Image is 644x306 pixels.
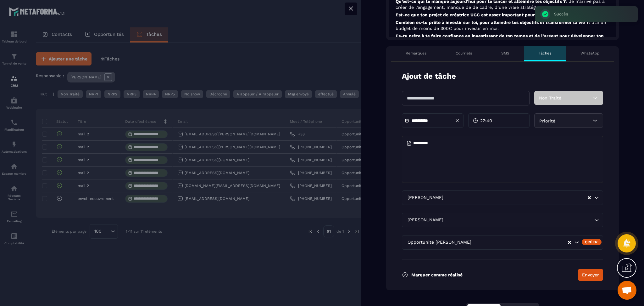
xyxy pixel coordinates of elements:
[568,240,571,245] button: Clear Selected
[402,71,456,82] p: Ajout de tâche
[396,33,609,45] p: Es-tu prête à te faire confiance en investissant de ton temps et de l'argent pour développer ton ...
[539,118,555,123] span: Priorité
[406,217,445,224] span: [PERSON_NAME]
[578,269,603,281] button: Envoyer
[406,194,445,201] span: [PERSON_NAME]
[402,190,603,205] div: Search for option
[411,272,463,277] p: Marquer comme réalisé
[539,51,551,56] p: Tâches
[618,281,636,300] a: Ouvrir le chat
[539,95,561,100] span: Non Traité
[480,117,492,124] span: 22:40
[445,194,587,201] input: Search for option
[501,51,509,56] p: SMS
[406,51,426,56] p: Remarques
[396,20,609,31] p: Combien es-tu prête à investir sur toi, pour atteindre tes objectifs et transformer ta vie ?
[588,195,591,200] button: Clear Selected
[456,51,472,56] p: Courriels
[396,12,609,18] p: Est-ce que ton projet de créatrice UGC est assez important pour investir sur toi ?
[402,213,603,227] div: Search for option
[473,239,567,246] input: Search for option
[402,235,603,250] div: Search for option
[406,239,473,246] span: Opportunité [PERSON_NAME]
[582,239,602,245] div: Créer
[580,51,600,56] p: WhatsApp
[445,217,593,224] input: Search for option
